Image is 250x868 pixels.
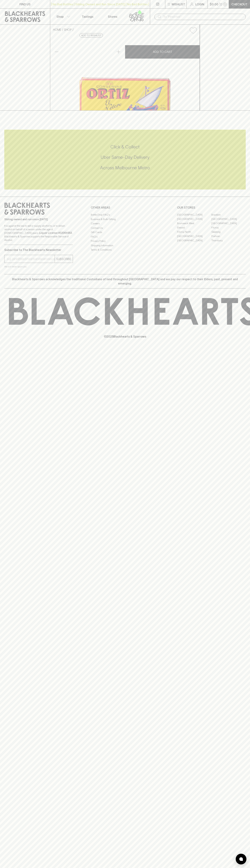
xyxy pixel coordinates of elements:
[108,14,117,19] p: Stores
[153,50,172,54] p: ADD TO CART
[211,234,246,238] a: Prahran
[4,165,246,171] h5: Across Melbourne Metro
[224,3,226,5] p: 0
[91,239,159,243] a: Privacy Policy
[91,248,159,252] a: Terms & Conditions
[7,277,243,286] p: Blackhearts & Sparrows acknowledges the traditional Custodians of land throughout [GEOGRAPHIC_DAT...
[211,221,246,225] a: [GEOGRAPHIC_DATA]
[211,213,246,217] a: Braddon
[56,257,71,261] p: SUBSCRIBE
[163,14,243,20] input: Try "Pinot noir"
[177,221,211,225] a: Brunswick West
[100,9,125,24] a: Stores
[91,230,159,235] a: Gift Cards
[55,255,73,263] button: SUBSCRIBE
[50,9,75,24] button: Shop
[53,28,61,31] a: HOME
[211,230,246,234] a: Geelong
[7,256,55,262] input: e.g. jane@blackheartsandsparrows.com.au
[91,243,159,248] a: Shipping Information
[91,213,159,217] a: Bottle Drop FAQ's
[177,213,211,217] a: [GEOGRAPHIC_DATA]
[177,217,211,221] a: [GEOGRAPHIC_DATA]
[177,225,211,230] a: Elwood
[91,217,159,221] a: Business & Bulk Gifting
[75,9,100,24] a: Tastings
[4,130,246,189] div: Call to action block
[4,224,73,242] p: It is against the law to sell or supply alcohol to, or to obtain alcohol on behalf of a person un...
[211,217,246,221] a: [GEOGRAPHIC_DATA]
[177,205,246,210] p: OUR STORES
[172,2,185,6] p: Wishlist
[50,37,200,110] img: 43825.png
[188,26,198,35] button: Add to wishlist
[231,2,247,6] p: Checkout
[80,33,103,38] button: Add to wishlist
[177,234,211,238] a: [GEOGRAPHIC_DATA]
[4,144,246,150] h5: Click & Collect
[39,231,72,234] strong: Liquor License #32064953
[4,248,73,252] p: Subscribe to The Blackhearts Newsletter
[211,238,246,243] a: Thornbury
[19,2,31,6] p: FIND US
[125,45,200,59] button: ADD TO CART
[82,14,93,19] p: Tastings
[91,235,159,239] a: FAQ's
[64,28,72,31] a: SHOP
[4,265,73,268] p: We will never spam you
[195,2,204,6] p: Login
[56,14,64,19] p: Shop
[177,230,211,234] a: Fitzroy North
[210,2,218,6] p: $0.00
[177,238,211,243] a: [GEOGRAPHIC_DATA]
[4,154,246,160] h5: Uber Same-Day Delivery
[4,218,73,221] p: Sibling owned and run since [DATE]
[91,205,159,210] p: OTHER AREAS
[211,225,246,230] a: Fitzroy
[91,226,159,230] a: Contact Us
[239,857,243,861] img: bubble-icon
[91,221,159,226] a: Careers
